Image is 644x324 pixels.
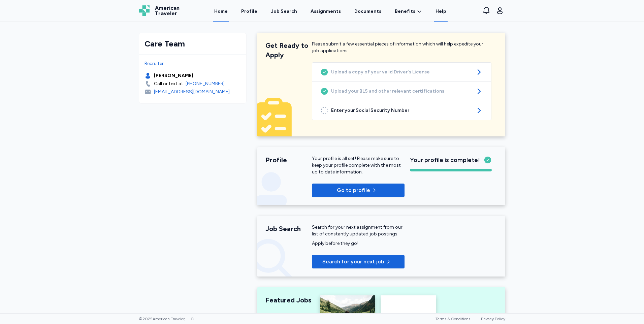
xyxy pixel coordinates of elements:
span: Upload your BLS and other relevant certifications [331,88,472,95]
div: Search for your next assignment from our list of constantly updated job postings. [312,224,405,237]
div: Featured Jobs [265,295,312,305]
span: American Traveler [155,5,180,16]
div: Job Search [271,8,297,15]
a: [PHONE_NUMBER] [186,80,225,87]
a: Terms & Conditions [436,317,470,321]
div: Recruiter [144,60,241,67]
div: Job Search [265,224,312,233]
a: Benefits [395,8,422,15]
div: [EMAIL_ADDRESS][DOMAIN_NAME] [154,89,230,95]
span: Your profile is complete! [410,155,480,165]
span: Go to profile [337,186,370,194]
span: © 2025 American Traveler, LLC [139,316,194,322]
button: Search for your next job [312,255,405,268]
span: Enter your Social Security Number [331,107,472,114]
a: Home [213,1,229,22]
div: Please submit a few essential pieces of information which will help expedite your job applications. [312,41,491,60]
div: Profile [265,155,312,165]
div: [PERSON_NAME] [154,72,193,79]
span: Benefits [395,8,415,15]
div: Care Team [144,38,241,49]
div: Call or text at: [154,80,184,87]
div: Your profile is all set! Please make sure to keep your profile complete with the most up to date ... [312,155,405,175]
a: Help [434,1,448,22]
img: Logo [139,5,150,16]
button: Go to profile [312,184,405,197]
div: Get Ready to Apply [265,41,312,60]
div: Apply before they go! [312,240,405,247]
a: Privacy Policy [481,317,505,321]
span: Search for your next job [322,258,384,266]
span: Upload a copy of your valid Driver's License [331,69,472,75]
